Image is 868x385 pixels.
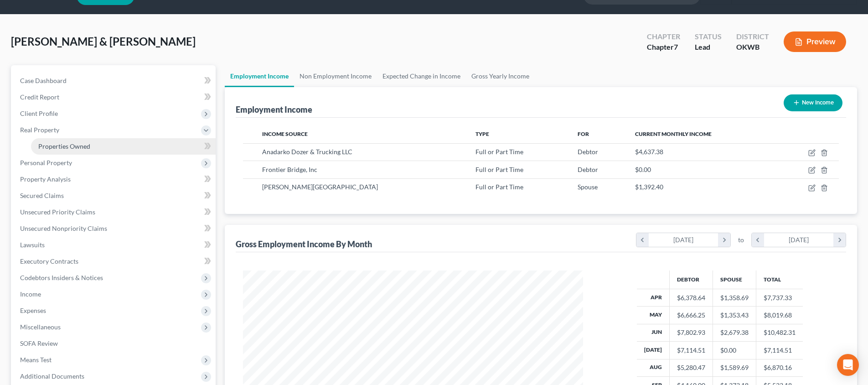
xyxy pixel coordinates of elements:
[20,77,67,84] span: Case Dashboard
[475,166,523,173] span: Full or Part Time
[637,289,670,306] th: Apr
[784,94,842,111] button: New Income
[635,130,712,137] span: Current Monthly Income
[637,342,670,359] th: [DATE]
[833,233,846,247] i: chevron_right
[20,126,59,134] span: Real Property
[20,274,103,281] span: Codebtors Insiders & Notices
[20,356,52,364] span: Means Test
[262,183,378,191] span: [PERSON_NAME][GEOGRAPHIC_DATA]
[677,363,705,372] div: $5,280.47
[756,307,803,324] td: $8,019.68
[225,65,294,87] a: Employment Income
[475,148,523,156] span: Full or Part Time
[466,65,535,87] a: Gross Yearly Income
[20,192,64,199] span: Secured Claims
[13,73,216,89] a: Case Dashboard
[677,328,705,337] div: $7,802.93
[578,166,598,173] span: Debtor
[736,42,769,52] div: OKWB
[635,183,663,191] span: $1,392.40
[677,293,705,302] div: $6,378.64
[236,104,312,115] div: Employment Income
[236,239,372,250] div: Gross Employment Income By Month
[13,89,216,105] a: Credit Report
[637,324,670,341] th: Jun
[20,93,59,101] span: Credit Report
[764,233,834,247] div: [DATE]
[20,175,71,183] span: Property Analysis
[718,233,730,247] i: chevron_right
[13,187,216,204] a: Secured Claims
[13,204,216,220] a: Unsecured Priority Claims
[294,65,377,87] a: Non Employment Income
[13,253,216,270] a: Executory Contracts
[578,148,598,156] span: Debtor
[637,307,670,324] th: May
[756,342,803,359] td: $7,114.51
[578,183,598,191] span: Spouse
[262,166,317,173] span: Frontier Bridge, Inc
[784,31,846,52] button: Preview
[636,233,649,247] i: chevron_left
[20,372,84,380] span: Additional Documents
[20,159,72,166] span: Personal Property
[13,237,216,253] a: Lawsuits
[695,31,722,42] div: Status
[20,109,58,117] span: Client Profile
[635,166,651,173] span: $0.00
[720,363,749,372] div: $1,589.69
[837,354,859,376] div: Open Intercom Messenger
[20,224,107,232] span: Unsecured Nonpriority Claims
[674,42,678,51] span: 7
[720,293,749,302] div: $1,358.69
[695,42,722,52] div: Lead
[670,271,713,289] th: Debtor
[377,65,466,87] a: Expected Change in Income
[635,148,663,156] span: $4,637.38
[262,148,352,156] span: Anadarko Dozer & Trucking LLC
[20,241,45,249] span: Lawsuits
[20,307,46,314] span: Expenses
[13,220,216,237] a: Unsecured Nonpriority Claims
[637,359,670,376] th: Aug
[713,271,756,289] th: Spouse
[756,271,803,289] th: Total
[20,339,58,347] span: SOFA Review
[13,171,216,187] a: Property Analysis
[20,290,41,298] span: Income
[649,233,718,247] div: [DATE]
[677,311,705,320] div: $6,666.25
[647,31,680,42] div: Chapter
[736,31,769,42] div: District
[677,346,705,355] div: $7,114.51
[11,35,196,48] span: [PERSON_NAME] & [PERSON_NAME]
[20,208,95,216] span: Unsecured Priority Claims
[756,289,803,306] td: $7,737.33
[31,138,216,155] a: Properties Owned
[20,323,61,331] span: Miscellaneous
[578,130,589,137] span: For
[647,42,680,52] div: Chapter
[262,130,308,137] span: Income Source
[738,235,744,245] span: to
[720,346,749,355] div: $0.00
[475,183,523,191] span: Full or Part Time
[475,130,489,137] span: Type
[720,328,749,337] div: $2,679.38
[756,324,803,341] td: $10,482.31
[13,335,216,352] a: SOFA Review
[720,311,749,320] div: $1,353.43
[38,142,90,150] span: Properties Owned
[752,233,764,247] i: chevron_left
[756,359,803,376] td: $6,870.16
[20,257,78,265] span: Executory Contracts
